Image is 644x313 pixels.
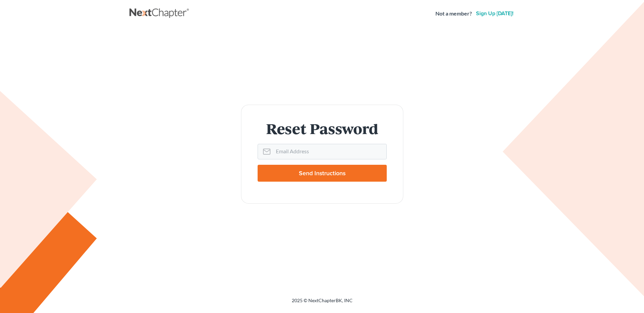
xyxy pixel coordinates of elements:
strong: Not a member? [435,10,472,18]
a: Sign up [DATE]! [475,11,515,16]
h1: Reset Password [258,121,387,136]
input: Send Instructions [258,165,387,182]
div: 2025 © NextChapterBK, INC [129,297,515,309]
input: Email Address [273,144,386,159]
